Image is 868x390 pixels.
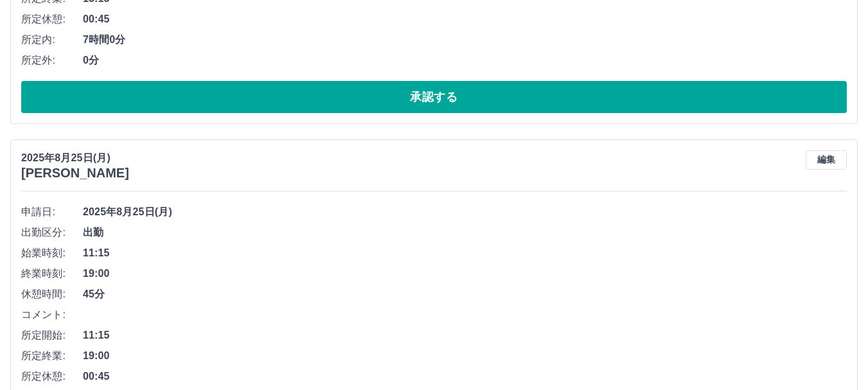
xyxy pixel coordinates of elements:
[83,287,847,302] span: 45分
[21,245,83,261] span: 始業時刻:
[83,328,847,343] span: 11:15
[83,32,847,48] span: 7時間0分
[806,150,847,170] button: 編集
[21,307,83,323] span: コメント:
[83,204,847,220] span: 2025年8月25日(月)
[21,204,83,220] span: 申請日:
[21,12,83,27] span: 所定休憩:
[21,369,83,384] span: 所定休憩:
[83,245,847,261] span: 11:15
[21,287,83,302] span: 休憩時間:
[83,12,847,27] span: 00:45
[83,348,847,364] span: 19:00
[21,266,83,281] span: 終業時刻:
[83,53,847,68] span: 0分
[21,150,129,166] p: 2025年8月25日(月)
[83,266,847,281] span: 19:00
[21,225,83,240] span: 出勤区分:
[21,81,847,113] button: 承認する
[21,32,83,48] span: 所定内:
[21,348,83,364] span: 所定終業:
[21,53,83,68] span: 所定外:
[21,328,83,343] span: 所定開始:
[83,369,847,384] span: 00:45
[21,166,129,181] h3: [PERSON_NAME]
[83,225,847,240] span: 出勤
